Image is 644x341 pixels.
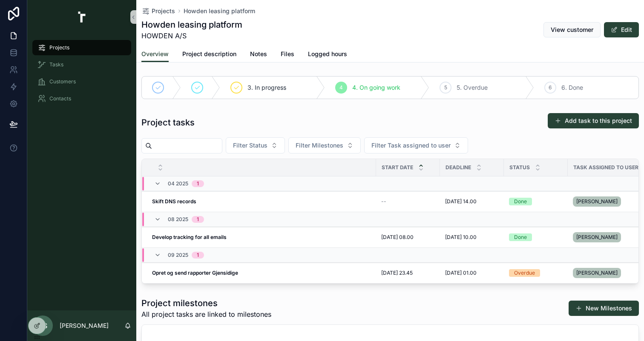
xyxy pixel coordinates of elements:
span: 3. In progress [247,83,286,92]
span: Customers [49,78,76,85]
span: 5. Overdue [457,83,488,92]
strong: Skift DNS records [152,198,196,205]
button: View customer [543,22,601,37]
span: View customer [551,26,593,34]
span: Deadline [446,164,471,171]
button: Select Button [288,137,361,153]
span: [DATE] 01.00 [445,270,477,276]
span: [DATE] 10.00 [445,234,477,241]
span: 04 2025 [168,180,188,187]
span: [PERSON_NAME] [576,234,618,241]
span: [DATE] 08.00 [381,234,414,241]
strong: Opret og send rapporter Gjensidige [152,270,238,276]
img: App logo [72,10,92,24]
span: HOWDEN A/S [141,31,242,41]
span: Projects [49,44,69,51]
span: [PERSON_NAME] [576,198,618,205]
span: Tasks [49,61,63,68]
div: Overdue [514,269,535,277]
a: Customers [32,74,131,89]
div: scrollable content [27,34,136,117]
a: Projects [141,7,175,15]
span: 4 [339,84,343,91]
h1: Project tasks [141,117,195,128]
a: Overview [141,46,169,63]
a: Project description [182,46,236,63]
span: [DATE] 14.00 [445,198,477,205]
span: Notes [250,50,267,58]
p: [PERSON_NAME] [60,321,109,330]
button: Select Button [364,137,468,153]
span: Files [281,50,294,58]
span: Projects [152,7,175,15]
span: 08 2025 [168,216,188,223]
span: Logged hours [308,50,347,58]
div: 1 [197,216,199,223]
span: 4. On going work [352,83,400,92]
a: Files [281,46,294,63]
span: Status [509,164,530,171]
div: Done [514,233,527,241]
button: Edit [604,22,639,37]
a: Projects [32,40,131,55]
span: Filter Milestones [296,141,343,150]
span: Task assigned to user [573,164,638,171]
h1: Project milestones [141,297,271,309]
span: [DATE] 23.45 [381,270,413,276]
span: Filter Status [233,141,267,150]
a: Logged hours [308,46,347,63]
span: All project tasks are linked to milestones [141,309,271,319]
span: 5 [444,84,447,91]
div: 1 [197,180,199,187]
h1: Howden leasing platform [141,19,242,31]
span: Overview [141,50,169,58]
a: Notes [250,46,267,63]
span: Project description [182,50,236,58]
a: Howden leasing platform [184,7,255,15]
span: Start date [382,164,413,171]
span: 6. Done [561,83,583,92]
button: New Milestones [569,301,639,316]
div: 1 [197,252,199,259]
span: 6 [549,84,552,91]
span: [PERSON_NAME] [576,270,618,276]
button: Add task to this project [548,113,639,128]
span: -- [381,198,386,205]
span: 09 2025 [168,252,188,259]
button: Select Button [226,137,285,153]
span: Filter Task assigned to user [371,141,451,150]
strong: Develop tracking for all emails [152,234,227,240]
a: Contacts [32,91,131,106]
div: Done [514,198,527,205]
a: Tasks [32,57,131,72]
span: Contacts [49,95,71,102]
